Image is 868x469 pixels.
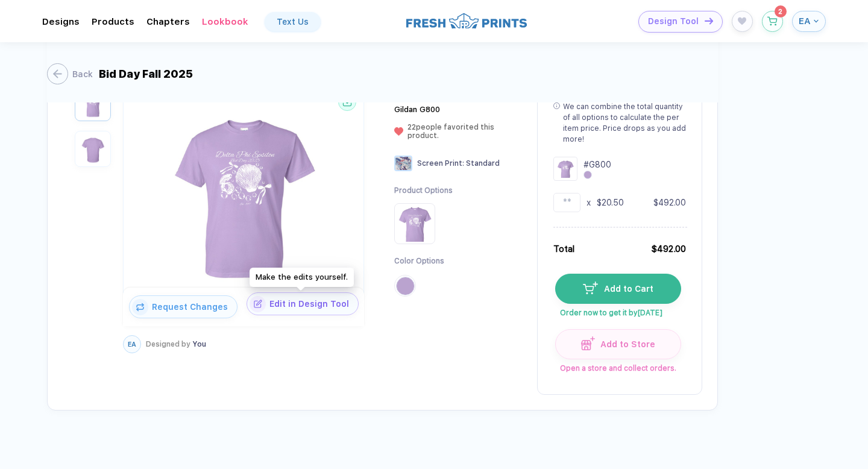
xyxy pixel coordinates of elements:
[202,16,248,27] div: Lookbook
[202,16,248,27] div: LookbookToggle dropdown menu chapters
[277,17,309,27] div: Text Us
[72,69,93,79] div: Back
[648,16,699,27] span: Design Tool
[394,186,453,196] div: Product Options
[583,282,598,294] img: icon
[406,11,527,30] img: logo
[555,329,681,359] button: iconAdd to Store
[250,268,354,287] div: Make the edits yourself.
[581,336,595,350] img: icon
[597,197,624,209] div: $20.50
[148,302,237,312] span: Request Changes
[555,274,681,304] button: iconAdd to Cart
[553,242,574,256] div: Total
[123,335,141,353] button: EA
[466,159,500,168] span: Standard
[146,340,206,348] div: You
[99,68,193,80] div: Bid Day Fall 2025
[553,157,577,181] img: Design Group Summary Cell
[555,359,680,373] span: Open a store and collect orders.
[587,197,591,209] div: x
[583,159,611,171] div: # G800
[394,105,440,114] span: Gildan G800
[42,16,80,27] div: DesignsToggle dropdown menu
[127,96,360,285] img: 59891700-5b81-4f2d-91b9-773fe3cb08f6_nt_front_1742912084694.jpg
[705,17,713,24] img: icon
[78,134,108,164] img: 59891700-5b81-4f2d-91b9-773fe3cb08f6_nt_back_1742912084698.jpg
[598,284,653,294] span: Add to Cart
[394,156,412,171] img: Screen Print
[250,296,266,312] img: icon
[407,123,519,140] span: 22 people favorited this product.
[555,304,680,317] span: Order now to get it by [DATE]
[266,299,358,309] span: Edit in Design Tool
[128,341,136,348] span: EA
[563,101,686,145] div: We can combine the total quantity of all options to calculate the per item price. Price drops as ...
[247,292,359,315] button: iconEdit in Design Tool
[78,88,108,118] img: 59891700-5b81-4f2d-91b9-773fe3cb08f6_nt_front_1742912084694.jpg
[129,295,237,318] button: iconRequest Changes
[638,11,723,33] button: Design Toolicon
[394,256,453,266] div: Color Options
[92,16,134,27] div: ProductsToggle dropdown menu
[653,197,686,209] div: $492.00
[651,242,686,256] div: $492.00
[265,12,321,31] a: Text Us
[146,340,190,348] span: Designed by
[417,159,464,168] span: Screen Print :
[595,339,656,349] span: Add to Store
[47,63,93,84] button: Back
[132,299,148,315] img: icon
[146,16,190,27] div: ChaptersToggle dropdown menu chapters
[397,206,433,242] img: Product Option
